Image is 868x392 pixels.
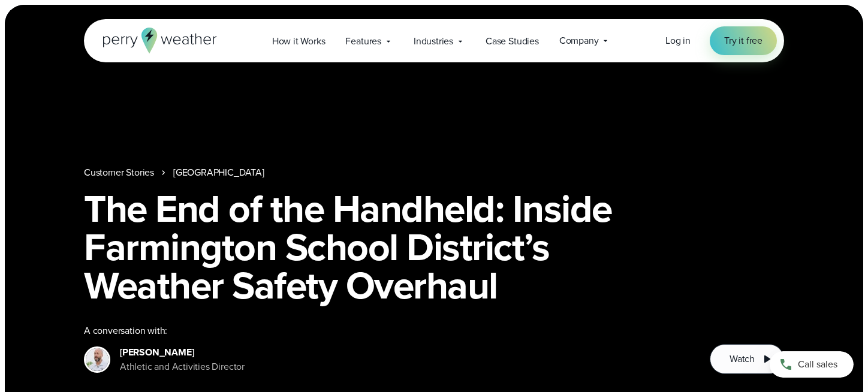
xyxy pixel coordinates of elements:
a: Try it free [710,26,777,55]
div: A conversation with: [84,324,691,338]
img: Chad Mills, Farmington ISD [86,348,108,371]
span: Try it free [724,34,762,48]
a: [GEOGRAPHIC_DATA] [173,165,264,180]
a: How it Works [262,29,336,53]
nav: Breadcrumb [84,165,784,180]
span: Case Studies [486,34,539,49]
a: Log in [665,34,691,48]
a: Case Studies [475,29,549,53]
div: [PERSON_NAME] [120,345,245,360]
span: Watch [730,352,755,366]
button: Watch [710,344,784,374]
span: Company [559,34,599,48]
span: How it Works [272,34,325,49]
a: Customer Stories [84,165,154,180]
h1: The End of the Handheld: Inside Farmington School District’s Weather Safety Overhaul [84,189,784,304]
span: Features [345,34,381,49]
a: Call sales [770,351,854,378]
div: Athletic and Activities Director [120,360,245,374]
span: Log in [665,34,691,47]
span: Call sales [798,357,837,372]
span: Industries [414,34,453,49]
